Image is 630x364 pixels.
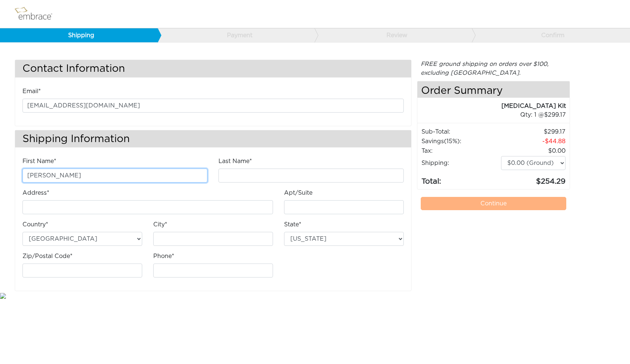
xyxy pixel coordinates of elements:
td: Tax: [421,146,501,156]
h3: Shipping Information [15,130,411,148]
a: Continue [421,197,566,210]
label: State* [284,220,301,229]
td: Savings : [421,137,501,146]
label: Zip/Postal Code* [22,252,73,261]
a: Payment [157,28,315,42]
td: 254.29 [501,170,566,187]
td: Sub-Total: [421,127,501,137]
td: 0.00 [501,146,566,156]
h3: Contact Information [15,60,411,77]
img: logo.png [13,5,61,23]
a: Review [314,28,472,42]
td: Total: [421,170,501,187]
label: Last Name* [218,157,252,166]
div: [MEDICAL_DATA] Kit [417,102,566,110]
span: 299.17 [544,112,566,118]
div: FREE ground shipping on orders over $100, excluding [GEOGRAPHIC_DATA]. [417,60,570,77]
label: Email* [22,87,41,96]
label: Phone* [153,252,174,261]
span: (15%) [444,138,460,144]
label: Apt/Suite [284,188,312,197]
div: 1 @ [427,110,566,119]
td: Shipping: [421,156,501,170]
a: Confirm [472,28,629,42]
label: First Name* [22,157,56,166]
h4: Order Summary [417,81,570,98]
label: Address* [22,188,49,197]
label: Country* [22,220,48,229]
label: City* [153,220,167,229]
td: 44.88 [501,137,566,146]
td: 299.17 [501,127,566,137]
